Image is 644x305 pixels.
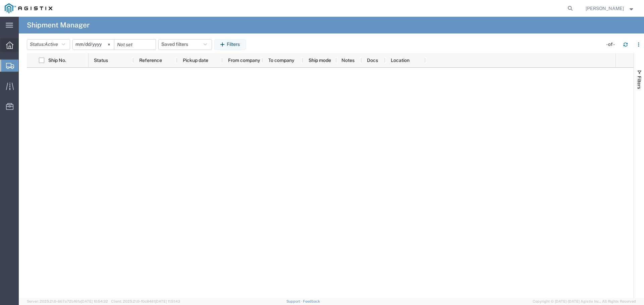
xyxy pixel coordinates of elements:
span: Copyright © [DATE]-[DATE] Agistix Inc., All Rights Reserved [533,299,636,304]
span: Reference [139,58,162,63]
span: [DATE] 10:54:32 [81,299,108,303]
input: Not set [114,40,156,50]
span: Ship No. [48,58,66,63]
img: logo [5,3,52,13]
button: Filters [214,39,246,50]
span: Status [94,58,108,63]
span: Active [45,42,58,47]
span: Location [391,58,410,63]
a: Feedback [303,299,320,303]
button: [PERSON_NAME] [585,4,635,12]
span: Notes [341,58,355,63]
h4: Shipment Manager [27,17,90,33]
span: Pickup date [183,58,208,63]
span: [DATE] 11:51:43 [155,299,180,303]
span: Client: 2025.21.0-f0c8481 [111,299,180,303]
span: From company [228,58,260,63]
span: Docs [367,58,378,63]
span: Filters [637,76,642,89]
div: - of - [606,41,618,48]
span: Server: 2025.21.0-667a72bf6fa [27,299,108,303]
a: Support [286,299,303,303]
button: Saved filters [158,39,212,50]
span: To company [268,58,294,63]
span: Ship mode [309,58,331,63]
input: Not set [73,40,114,50]
button: Status:Active [27,39,70,50]
span: Todd White [586,5,624,12]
